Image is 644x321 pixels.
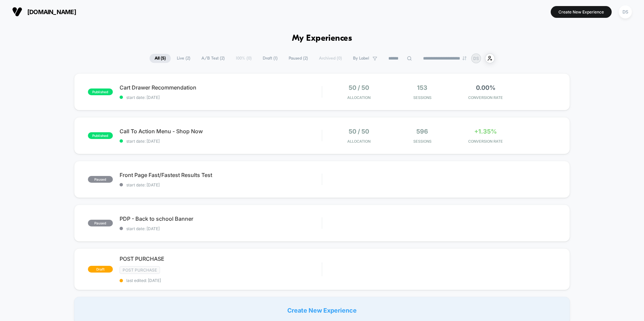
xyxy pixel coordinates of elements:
span: CONVERSION RATE [456,95,516,100]
span: start date: [DATE] [120,95,322,100]
span: start date: [DATE] [120,182,322,187]
span: Cart Drawer Recommendation [120,84,322,91]
span: PDP - Back to school Banner [120,215,322,222]
span: By Label [353,56,369,61]
span: +1.35% [474,128,497,135]
button: DS [617,5,634,19]
span: 50 / 50 [349,128,369,135]
img: end [462,56,466,60]
p: DS [473,56,479,61]
span: 596 [416,128,428,135]
span: paused [88,220,113,226]
span: Live ( 2 ) [172,54,195,63]
span: draft [88,266,113,273]
span: [DOMAIN_NAME] [27,8,76,15]
span: Post Purchase [120,266,160,274]
span: Front Page Fast/Fastest Results Test [120,172,322,178]
span: Call To Action Menu - Shop Now [120,128,322,135]
h1: My Experiences [292,34,352,43]
span: Sessions [392,95,452,100]
span: POST PURCHASE [120,255,322,262]
span: CONVERSION RATE [456,139,516,144]
span: Allocation [347,139,371,144]
span: 153 [417,84,427,91]
span: start date: [DATE] [120,139,322,144]
div: DS [619,5,632,19]
button: Create New Experience [551,6,612,18]
span: Paused ( 2 ) [284,54,313,63]
span: Draft ( 1 ) [258,54,283,63]
button: [DOMAIN_NAME] [10,6,78,17]
span: published [88,88,113,95]
span: Allocation [347,95,371,100]
span: 50 / 50 [349,84,369,91]
span: start date: [DATE] [120,226,322,231]
span: published [88,132,113,139]
img: Visually logo [12,7,22,17]
span: Sessions [392,139,452,144]
span: paused [88,176,113,183]
span: All ( 5 ) [150,54,171,63]
span: A/B Test ( 2 ) [196,54,230,63]
span: last edited: [DATE] [120,278,322,283]
span: 0.00% [476,84,495,91]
